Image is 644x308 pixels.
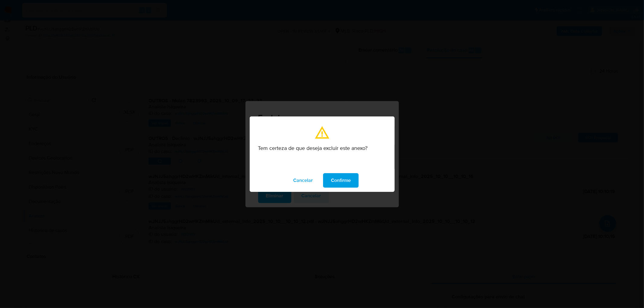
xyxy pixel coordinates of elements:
p: Tem certeza de que deseja excluir este anexo? [258,145,386,151]
button: modal_confirmation.cancel [285,173,321,188]
div: modal_confirmation.title [250,116,395,192]
span: Cancelar [293,174,313,187]
span: Confirme [331,174,351,187]
button: modal_confirmation.confirm [323,173,359,188]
